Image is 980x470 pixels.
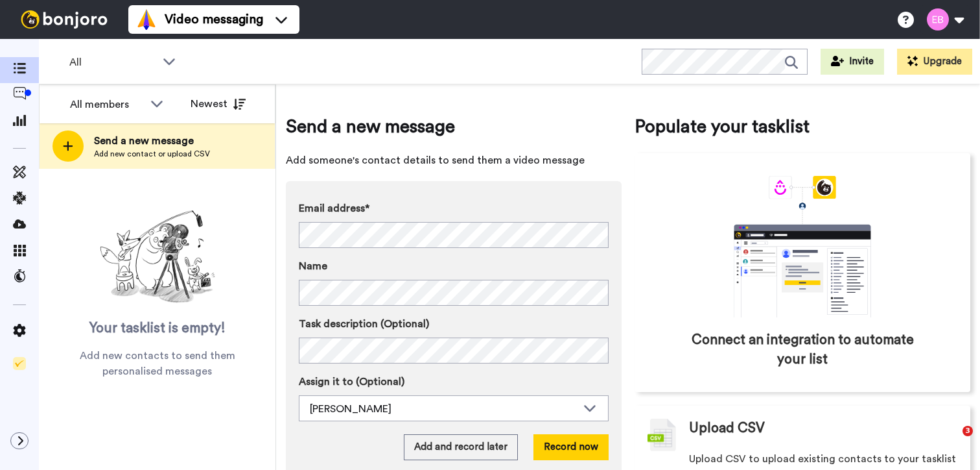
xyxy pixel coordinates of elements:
img: Checklist.svg [13,357,26,370]
button: Record now [533,434,609,460]
button: Upgrade [897,49,972,75]
img: bj-logo-header-white.svg [16,10,113,29]
label: Task description (Optional) [299,316,609,332]
span: All [69,55,156,70]
span: Upload CSV to upload existing contacts to your tasklist [689,451,956,467]
span: Name [299,258,327,274]
label: Assign it to (Optional) [299,374,609,390]
div: animation [705,176,900,317]
img: vm-color.svg [136,9,157,30]
div: [PERSON_NAME] [310,401,577,417]
button: Newest [181,91,255,117]
div: All members [70,97,144,112]
button: Invite [821,49,884,75]
span: Add new contact or upload CSV [94,149,210,159]
span: Video messaging [165,10,263,29]
span: Add new contacts to send them personalised messages [58,348,256,379]
span: Connect an integration to automate your list [690,330,915,369]
span: Populate your tasklist [635,114,970,140]
img: ready-set-action.png [93,205,222,309]
label: Email address* [299,201,609,216]
span: 3 [962,426,973,436]
span: Your tasklist is empty! [89,319,226,338]
img: csv-grey.png [647,419,676,451]
span: Send a new message [286,114,622,140]
iframe: Intercom live chat [936,426,967,457]
span: Send a new message [94,133,210,149]
button: Add and record later [404,434,518,460]
span: Upload CSV [689,419,765,438]
span: Add someone's contact details to send them a video message [286,153,622,168]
